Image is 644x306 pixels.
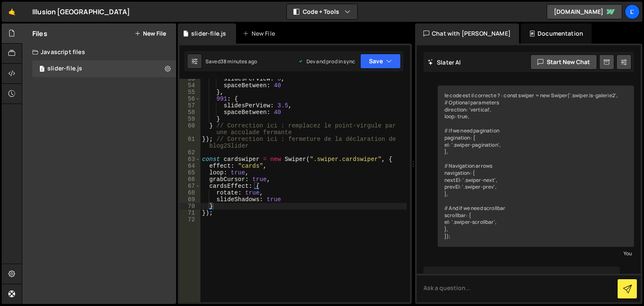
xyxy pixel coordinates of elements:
div: 16569/45286.js [32,60,176,77]
a: [DOMAIN_NAME] [547,4,622,19]
div: 62 [179,149,200,156]
div: 66 [179,176,200,183]
div: 38 minutes ago [221,58,257,65]
div: 56 [179,96,200,102]
a: L' [625,4,640,19]
div: 65 [179,169,200,176]
h2: Slater AI [428,58,461,66]
div: Saved [205,58,257,65]
div: 69 [179,196,200,203]
button: Save [360,54,401,69]
div: 54 [179,82,200,89]
div: 71 [179,210,200,216]
div: 68 [179,189,200,196]
div: 72 [179,216,200,223]
div: 61 [179,136,200,149]
h2: Files [32,29,47,38]
div: Dev and prod in sync [298,58,355,65]
div: 57 [179,102,200,109]
div: slider-file.js [191,29,226,38]
div: 63 [179,156,200,163]
div: le code est il correcte ? : const swiper = new Swiper('.swiper.is-galerie2', // Optional paramete... [438,86,634,247]
a: 🤙 [2,2,22,22]
button: New File [135,30,166,37]
div: You [440,249,632,258]
div: Chat with [PERSON_NAME] [415,23,519,44]
div: slider-file.js [47,65,82,73]
div: 53 [179,75,200,82]
span: 1 [39,66,44,73]
div: New File [243,29,278,38]
div: 59 [179,116,200,122]
div: Documentation [521,23,592,44]
div: 60 [179,122,200,136]
div: 67 [179,183,200,189]
div: Illusion [GEOGRAPHIC_DATA] [32,7,130,17]
div: 64 [179,163,200,169]
div: 58 [179,109,200,116]
div: 70 [179,203,200,210]
button: Code + Tools [287,4,357,19]
div: Javascript files [22,44,176,60]
div: 55 [179,89,200,96]
button: Start new chat [530,54,597,70]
